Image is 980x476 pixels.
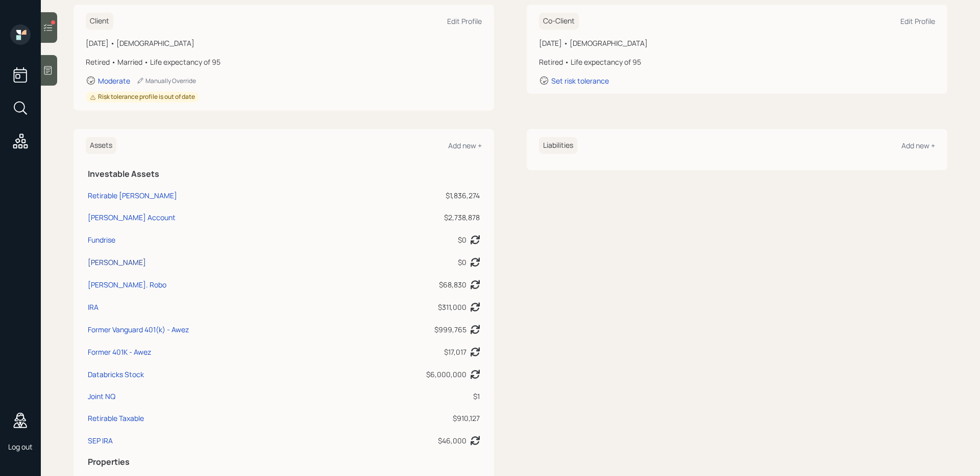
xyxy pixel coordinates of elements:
div: Joint NQ [88,391,115,402]
div: Log out [8,442,33,452]
div: Retirable Taxable [88,413,144,424]
div: Add new + [448,141,482,150]
div: $2,738,878 [344,212,480,223]
div: Retired • Married • Life expectancy of 95 [86,57,482,67]
div: $1,836,274 [344,190,480,201]
div: [DATE] • [DEMOGRAPHIC_DATA] [86,38,482,48]
div: Edit Profile [900,16,935,26]
div: $68,830 [439,279,467,290]
h5: Properties [88,457,480,467]
h5: Investable Assets [88,169,480,179]
div: Set risk tolerance [551,76,609,86]
div: [PERSON_NAME] Account [88,212,176,223]
div: Add new + [901,141,935,150]
div: Moderate [98,76,130,86]
div: Former Vanguard 401(k) - Awez [88,324,189,335]
div: [DATE] • [DEMOGRAPHIC_DATA] [539,38,935,48]
div: [PERSON_NAME]. Robo [88,279,166,290]
div: $46,000 [438,435,467,446]
h6: Client [86,13,113,30]
div: Former 401K - Awez [88,347,151,357]
div: IRA [88,302,99,312]
div: $999,765 [434,324,467,335]
div: Databricks Stock [88,369,144,380]
div: SEP IRA [88,435,113,446]
div: Fundrise [88,234,115,245]
div: $17,017 [444,347,467,357]
div: Retirable [PERSON_NAME] [88,190,177,201]
h6: Co-Client [539,13,579,30]
h6: Liabilities [539,137,577,154]
div: $0 [458,234,467,245]
div: $1 [344,391,480,402]
div: [PERSON_NAME] [88,257,146,268]
div: $910,127 [344,413,480,424]
div: $6,000,000 [426,369,467,380]
div: $311,000 [438,302,467,312]
div: Retired • Life expectancy of 95 [539,57,935,67]
div: Manually Override [136,76,196,85]
h6: Assets [86,137,116,154]
div: $0 [458,257,467,268]
div: Edit Profile [447,16,482,26]
div: Risk tolerance profile is out of date [90,93,195,101]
